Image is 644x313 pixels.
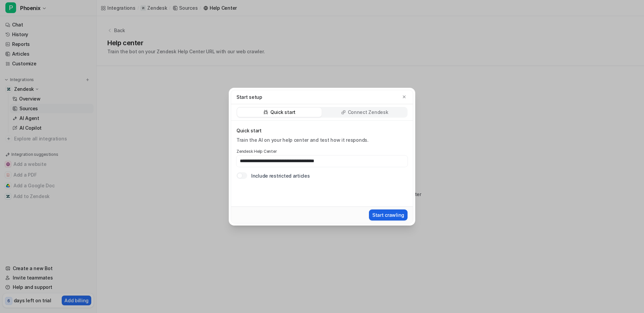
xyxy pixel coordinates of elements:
p: Connect Zendesk [348,109,388,116]
button: Start crawling [369,209,408,221]
div: Train the AI on your help center and test how it responds. [236,137,408,143]
p: Quick start [270,109,296,116]
label: Zendesk Help Center [236,149,408,154]
p: Start setup [236,93,262,101]
label: Include restricted articles [251,172,310,179]
p: Quick start [236,127,408,134]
